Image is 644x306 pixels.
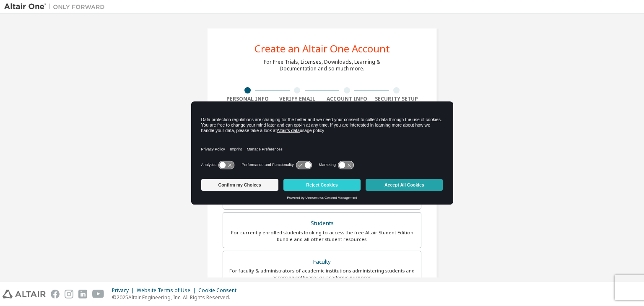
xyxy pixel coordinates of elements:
[92,290,104,298] img: youtube.svg
[112,287,137,294] div: Privacy
[228,267,416,281] div: For faculty & administrators of academic institutions administering students and accessing softwa...
[254,44,390,54] div: Create an Altair One Account
[273,96,322,102] div: Verify Email
[112,294,241,301] p: © 2025 Altair Engineering, Inc. All Rights Reserved.
[228,218,416,229] div: Students
[228,229,416,243] div: For currently enrolled students looking to access the free Altair Student Edition bundle and all ...
[78,290,87,298] img: linkedin.svg
[51,290,60,298] img: facebook.svg
[198,287,241,294] div: Cookie Consent
[322,96,372,102] div: Account Info
[372,96,422,102] div: Security Setup
[4,3,109,11] img: Altair One
[3,290,46,298] img: altair_logo.svg
[65,290,73,298] img: instagram.svg
[137,287,198,294] div: Website Terms of Use
[228,256,416,268] div: Faculty
[223,96,273,102] div: Personal Info
[264,59,380,72] div: For Free Trials, Licenses, Downloads, Learning & Documentation and so much more.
